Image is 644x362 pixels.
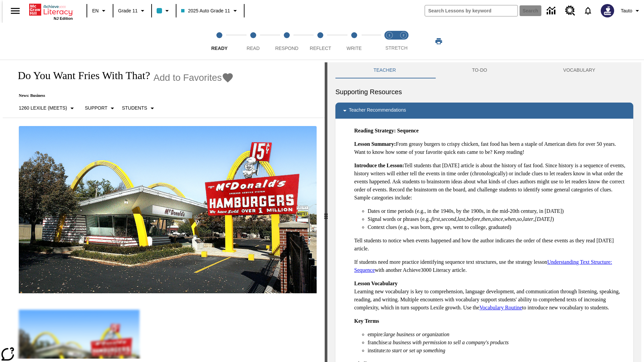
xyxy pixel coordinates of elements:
span: Add to Favorites [153,72,222,83]
button: Teacher [335,62,434,78]
span: Reflect [310,46,331,51]
li: institute: [368,347,628,355]
button: Open side menu [5,1,25,21]
span: 2025 Auto Grade 11 [181,7,230,14]
button: Respond step 3 of 5 [267,23,306,60]
strong: Key Terms [354,318,379,324]
span: NJ Edition [54,16,73,20]
button: Add to Favorites - Do You Want Fries With That? [153,72,234,83]
em: a business with permission to sell a company's products [389,340,509,345]
div: Home [29,2,73,20]
img: One of the first McDonald's stores, with the iconic red sign and golden arches. [19,126,317,294]
button: Class: 2025 Auto Grade 11, Select your class [178,5,241,17]
em: later [523,216,533,222]
p: News: Business [11,93,234,98]
p: From greasy burgers to crispy chicken, fast food has been a staple of American diets for over 50 ... [354,140,628,156]
button: Read step 2 of 5 [233,23,272,60]
button: VOCABULARY [525,62,633,78]
span: Read [247,46,260,51]
p: 1260 Lexile (Meets) [19,105,67,112]
button: Select a new avatar [597,2,618,19]
li: Context clues (e.g., was born, grew up, went to college, graduated) [368,223,628,231]
strong: Lesson Summary: [354,141,396,147]
button: Write step 5 of 5 [335,23,374,60]
span: Grade 11 [118,7,138,14]
div: activity [327,62,641,362]
em: [DATE] [535,216,552,222]
em: second [441,216,456,222]
a: Notifications [579,2,597,19]
button: Class color is light blue. Change class color [154,5,174,17]
strong: Reading Strategy: [354,128,396,133]
em: then [481,216,491,222]
button: Scaffolds, Support [82,102,119,114]
a: Understanding Text Structure: Sequence [354,259,612,273]
span: EN [92,7,99,14]
div: Teacher Recommendations [335,103,633,119]
a: Vocabulary Routine [479,305,522,310]
strong: Sequence [397,128,419,133]
span: Tauto [621,7,632,14]
a: Data Center [543,2,561,20]
input: search field [425,5,518,16]
button: Grade: Grade 11, Select a grade [115,5,149,17]
strong: Introduce the Lesson: [354,163,404,168]
a: Resource Center, Will open in new tab [561,2,579,20]
button: Print [428,35,449,47]
p: Tell students that [DATE] article is about the history of fast food. Since history is a sequence ... [354,162,628,202]
text: 2 [402,34,404,37]
button: Select Student [119,102,159,114]
span: Write [346,46,362,51]
p: Teacher Recommendations [349,107,406,115]
div: Instructional Panel Tabs [335,62,633,78]
button: Profile/Settings [618,5,644,17]
em: since [492,216,503,222]
em: first [431,216,440,222]
img: Avatar [601,4,614,17]
li: empire: [368,330,628,339]
button: Language: EN, Select a language [89,5,111,17]
p: Learning new vocabulary is key to comprehension, language development, and communication through ... [354,280,628,312]
h1: Do You Want Fries With That? [11,69,150,82]
span: Ready [211,46,228,51]
span: STRETCH [385,45,408,51]
button: Stretch Respond step 2 of 2 [394,23,413,60]
button: Stretch Read step 1 of 2 [380,23,399,60]
div: reading [3,62,325,359]
em: to start or set up something [386,348,445,353]
div: Press Enter or Spacebar and then press right and left arrow keys to move the slider [325,62,327,362]
p: If students need more practice identifying sequence text structures, use the strategy lesson with... [354,258,628,274]
span: Respond [275,46,298,51]
em: large business or organization [384,331,449,337]
button: Ready step 1 of 5 [200,23,239,60]
li: Signal words or phrases (e.g., , , , , , , , , , ) [368,215,628,223]
p: Students [122,105,147,112]
em: so [517,216,522,222]
em: when [504,216,516,222]
h6: Supporting Resources [335,86,633,97]
p: Tell students to notice when events happened and how the author indicates the order of these even... [354,237,628,253]
li: franchise: [368,339,628,347]
strong: Lesson Vocabulary [354,281,397,286]
button: TO-DO [434,62,525,78]
text: 1 [388,34,390,37]
button: Reflect step 4 of 5 [301,23,340,60]
li: Dates or time periods (e.g., in the 1940s, by the 1900s, in the mid-20th century, in [DATE]) [368,207,628,215]
em: last [458,216,465,222]
button: Select Lexile, 1260 Lexile (Meets) [16,102,79,114]
em: before [467,216,480,222]
p: Support [85,105,107,112]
